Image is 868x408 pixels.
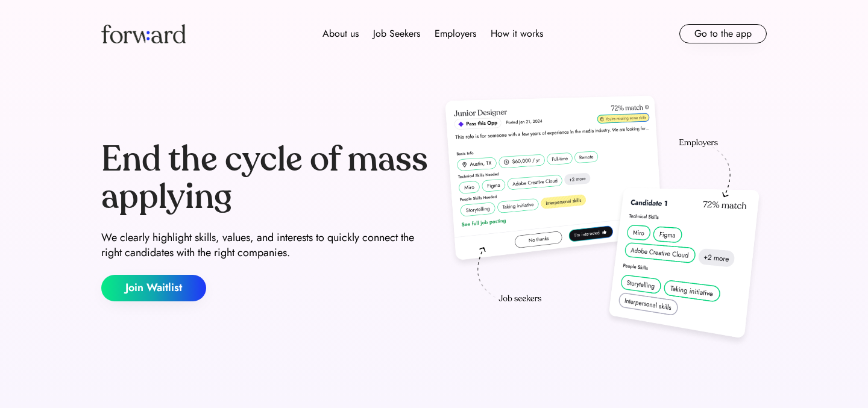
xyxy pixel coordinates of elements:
img: hero-image.png [439,92,767,351]
button: Join Waitlist [101,275,206,301]
button: Go to the app [679,24,767,43]
div: Employers [435,27,476,41]
div: About us [322,27,359,41]
div: End the cycle of mass applying [101,141,429,215]
div: Job Seekers [373,27,420,41]
div: How it works [491,27,543,41]
img: Forward logo [101,24,186,43]
div: We clearly highlight skills, values, and interests to quickly connect the right candidates with t... [101,230,429,260]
